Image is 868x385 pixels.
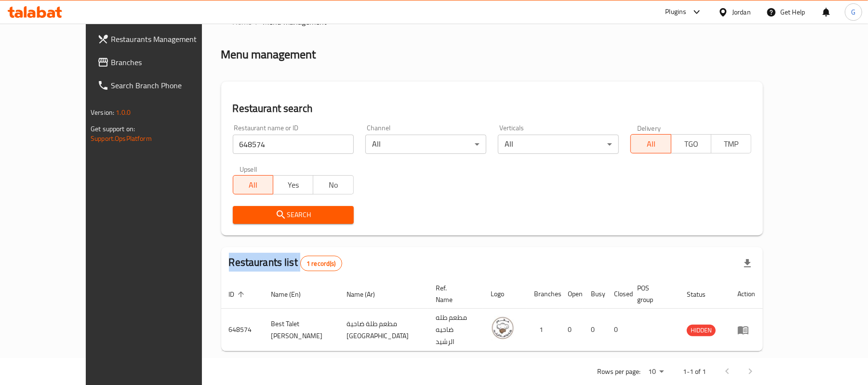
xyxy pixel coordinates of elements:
[665,6,686,18] div: Plugins
[597,366,641,378] p: Rows per page:
[428,309,483,351] td: مطعم طله ضاحيه الرشيد
[339,309,428,351] td: مطعم طلة ضاحية [GEOGRAPHIC_DATA]
[732,7,751,17] div: Jordan
[240,165,257,172] label: Upsell
[851,7,855,17] span: G
[526,309,560,351] td: 1
[91,106,114,119] span: Version:
[90,27,231,51] a: Restaurants Management
[221,309,264,351] td: 648574
[675,137,708,151] span: TGO
[498,135,619,154] div: All
[221,47,316,62] h2: Menu management
[233,206,354,224] button: Search
[111,33,223,45] span: Restaurants Management
[560,279,583,309] th: Open
[90,74,231,97] a: Search Branch Phone
[116,106,131,119] span: 1.0.0
[256,16,259,27] li: /
[644,365,668,379] div: Rows per page:
[365,135,486,154] div: All
[313,175,353,194] button: No
[483,279,526,309] th: Logo
[687,325,716,336] span: HIDDEN
[263,16,327,27] span: Menu management
[606,309,629,351] td: 0
[91,132,152,145] a: Support.OpsPlatform
[711,134,751,153] button: TMP
[237,178,269,192] span: All
[229,289,247,300] span: ID
[436,282,471,305] span: Ref. Name
[221,16,252,27] a: Home
[229,255,342,271] h2: Restaurants list
[635,137,667,151] span: All
[91,123,135,135] span: Get support on:
[300,256,342,271] div: Total records count
[491,316,515,340] img: Best Talet Al Rasheed
[606,279,629,309] th: Closed
[233,101,752,116] h2: Restaurant search
[233,175,273,194] button: All
[637,124,661,131] label: Delivery
[737,324,755,336] div: Menu
[317,178,349,192] span: No
[671,134,711,153] button: TGO
[526,279,560,309] th: Branches
[583,309,606,351] td: 0
[715,137,748,151] span: TMP
[264,309,339,351] td: Best Talet [PERSON_NAME]
[683,366,706,378] p: 1-1 of 1
[221,279,763,351] table: enhanced table
[630,134,671,153] button: All
[273,175,313,194] button: Yes
[730,279,763,309] th: Action
[111,80,223,91] span: Search Branch Phone
[560,309,583,351] td: 0
[687,289,718,300] span: Status
[583,279,606,309] th: Busy
[301,259,342,268] span: 1 record(s)
[277,178,309,192] span: Yes
[736,252,759,275] div: Export file
[637,282,668,305] span: POS group
[233,135,354,154] input: Search for restaurant name or ID..
[90,51,231,74] a: Branches
[111,56,223,68] span: Branches
[347,289,387,300] span: Name (Ar)
[271,289,314,300] span: Name (En)
[240,209,346,221] span: Search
